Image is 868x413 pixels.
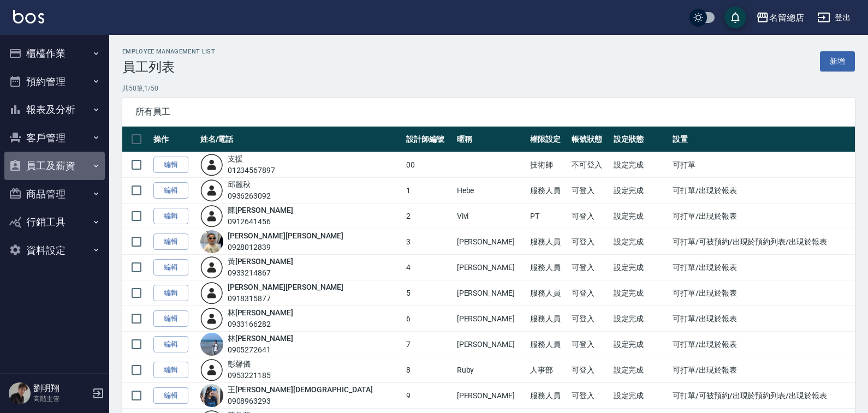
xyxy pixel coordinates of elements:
a: 彭馨儀 [228,360,251,368]
img: avatar.jpeg [200,384,223,407]
button: 行銷工具 [4,208,105,236]
td: 可登入 [569,332,610,357]
td: 設定完成 [611,383,670,409]
img: user-login-man-human-body-mobile-person-512.png [200,153,223,176]
button: 客戶管理 [4,124,105,152]
td: 3 [403,229,454,255]
h3: 員工列表 [122,59,215,75]
th: 帳號狀態 [569,127,610,152]
th: 設置 [670,127,855,152]
a: [PERSON_NAME][PERSON_NAME] [228,231,344,240]
div: 0912641456 [228,216,293,228]
a: 林[PERSON_NAME] [228,334,293,343]
td: 可登入 [569,229,610,255]
td: [PERSON_NAME] [454,280,528,306]
a: 新增 [820,51,855,71]
td: 可打單 [670,152,855,178]
td: [PERSON_NAME] [454,332,528,357]
td: 設定完成 [611,229,670,255]
img: user-login-man-human-body-mobile-person-512.png [200,205,223,228]
td: 可打單/出現於報表 [670,280,855,306]
td: 可登入 [569,357,610,383]
button: 商品管理 [4,180,105,208]
td: PT [527,203,569,229]
th: 權限設定 [527,127,569,152]
td: 可打單/出現於報表 [670,306,855,332]
td: 可打單/出現於報表 [670,357,855,383]
img: avatar.jpeg [200,333,223,356]
td: 設定完成 [611,178,670,203]
td: Ruby [454,357,528,383]
div: 0928012839 [228,242,344,253]
a: 編輯 [153,182,188,199]
th: 操作 [151,127,198,152]
td: 服務人員 [527,178,569,203]
td: 可登入 [569,203,610,229]
img: user-login-man-human-body-mobile-person-512.png [200,282,223,304]
td: 技術師 [527,152,569,178]
a: 黃[PERSON_NAME] [228,257,293,266]
a: 編輯 [153,362,188,379]
td: 8 [403,357,454,383]
img: user-login-man-human-body-mobile-person-512.png [200,256,223,279]
td: 可打單/出現於報表 [670,203,855,229]
img: user-login-man-human-body-mobile-person-512.png [200,179,223,202]
th: 暱稱 [454,127,528,152]
td: 可打單/出現於報表 [670,178,855,203]
td: 不可登入 [569,152,610,178]
h5: 劉明翔 [33,383,89,394]
span: 所有員工 [135,106,842,117]
a: 編輯 [153,208,188,225]
p: 高階主管 [33,394,89,404]
td: 可登入 [569,255,610,280]
h2: Employee Management List [122,48,215,55]
td: 2 [403,203,454,229]
td: 7 [403,332,454,357]
img: Logo [13,10,44,23]
td: [PERSON_NAME] [454,306,528,332]
button: 櫃檯作業 [4,39,105,68]
a: 編輯 [153,234,188,250]
td: [PERSON_NAME] [454,383,528,409]
td: 服務人員 [527,229,569,255]
a: 陳[PERSON_NAME] [228,206,293,214]
img: user-login-man-human-body-mobile-person-512.png [200,358,223,381]
td: 可打單/出現於報表 [670,332,855,357]
a: 王[PERSON_NAME][DEMOGRAPHIC_DATA] [228,385,373,394]
td: 可登入 [569,306,610,332]
div: 0936263092 [228,190,271,202]
div: 0953221185 [228,370,271,381]
th: 姓名/電話 [198,127,404,152]
button: 登出 [813,8,855,28]
div: 0933214867 [228,267,293,279]
div: 0908963293 [228,396,373,407]
img: avatar.jpeg [200,230,223,253]
td: 服務人員 [527,332,569,357]
td: 設定完成 [611,152,670,178]
a: 林[PERSON_NAME] [228,308,293,317]
td: 00 [403,152,454,178]
td: 可登入 [569,383,610,409]
td: 設定完成 [611,332,670,357]
img: Person [9,382,31,404]
div: 0933166282 [228,319,293,330]
td: [PERSON_NAME] [454,255,528,280]
td: 服務人員 [527,280,569,306]
td: 設定完成 [611,255,670,280]
td: 9 [403,383,454,409]
td: 6 [403,306,454,332]
td: [PERSON_NAME] [454,229,528,255]
button: 報表及分析 [4,95,105,124]
td: 可登入 [569,280,610,306]
td: 服務人員 [527,383,569,409]
td: 設定完成 [611,306,670,332]
button: save [724,7,746,28]
td: 服務人員 [527,255,569,280]
td: 1 [403,178,454,203]
a: 編輯 [153,157,188,173]
td: 設定完成 [611,280,670,306]
div: 01234567897 [228,165,275,176]
button: 預約管理 [4,68,105,96]
a: 邱麗秋 [228,180,251,189]
td: 4 [403,255,454,280]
